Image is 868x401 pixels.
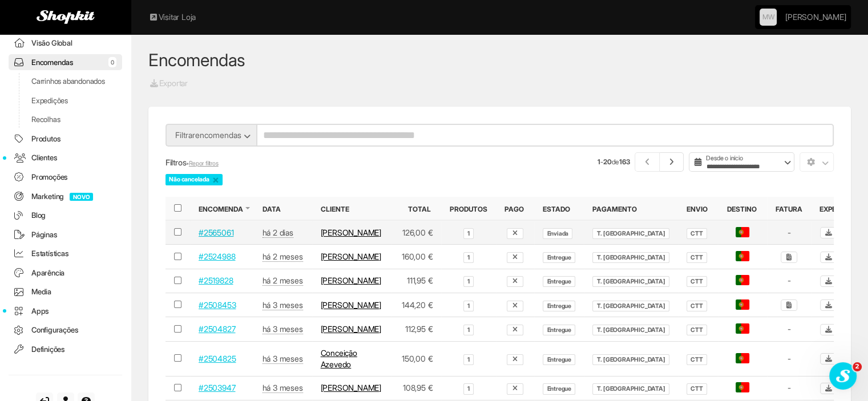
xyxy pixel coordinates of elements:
a: Conceição Azevedo [321,348,357,369]
button: Cliente [321,204,352,214]
span: T. [GEOGRAPHIC_DATA] [592,354,669,365]
th: Expedição [811,197,866,220]
span: T. [GEOGRAPHIC_DATA] [592,301,669,311]
span: NOVO [70,193,93,201]
span: CTT [687,252,707,263]
a: Blog [9,207,122,224]
a: Definições [9,341,122,358]
span: 1 [463,252,474,263]
span: CTT [687,228,707,239]
a: Encomendas [148,50,245,70]
span: Portugal - Continental [736,353,749,363]
button: Destino [726,204,758,214]
a: [PERSON_NAME] [321,252,381,261]
a: Visitar Loja [148,11,196,23]
span: T. [GEOGRAPHIC_DATA] [592,228,669,239]
span: 0 [108,57,116,67]
th: Produtos [441,197,495,220]
small: • [186,160,218,167]
span: Portugal - Continental [736,299,749,310]
span: Entregue [543,252,575,263]
td: 111,95 € [391,269,441,293]
strong: 20 [603,157,612,166]
a: #2508453 [199,300,236,310]
a: × [212,175,219,185]
span: T. [GEOGRAPHIC_DATA] [592,276,669,287]
a: Páginas [9,226,122,243]
a: Estatísticas [9,245,122,262]
span: Enviada [543,228,572,239]
span: 1 [463,354,474,365]
a: Aparência [9,265,122,281]
abbr: 17 jun 2025 às 18:33 [263,324,303,334]
button: Data [263,204,283,214]
a: #2565061 [199,228,233,237]
span: Entregue [543,301,575,311]
button: Pagamento [592,204,639,214]
span: encomendas [195,130,241,140]
span: Portugal - Continental [736,251,749,261]
a: Expedições [9,92,122,109]
span: T. [GEOGRAPHIC_DATA] [592,325,669,335]
a: #2519828 [199,276,233,285]
abbr: 23 jun 2025 às 10:12 [263,300,303,310]
td: 108,95 € [391,376,441,400]
span: 1 [463,383,474,394]
a: Configurações [9,322,122,338]
a: Exportar [148,77,188,90]
button: Envio [687,204,710,214]
abbr: 14 jul 2025 às 14:57 [263,252,303,262]
span: CTT [687,383,707,394]
td: 160,00 € [391,245,441,269]
a: [PERSON_NAME] [321,228,381,237]
a: MW [760,9,777,26]
small: - de [597,157,629,167]
span: CTT [687,354,707,365]
abbr: 5 set 2025 às 10:49 [263,228,293,238]
td: - [767,269,811,293]
a: Repor filtros [189,160,219,167]
span: 1 [463,301,474,311]
td: 112,95 € [391,317,441,341]
h5: Filtros [165,158,491,167]
a: [PERSON_NAME] [785,6,846,29]
span: 1 [463,276,474,287]
a: Encomendas0 [9,54,122,71]
a: #2524988 [199,252,235,261]
a: Visão Global [9,35,122,51]
span: Portugal - Continental [736,382,749,392]
a: MarketingNOVO [9,188,122,205]
span: Portugal - Continental [736,323,749,334]
button: Estado [543,204,572,214]
a: [PERSON_NAME] [321,324,381,334]
a: [PERSON_NAME] [321,276,381,285]
span: Entregue [543,276,575,287]
td: - [767,376,811,400]
button: Filtrarencomendas [165,124,257,147]
button: Pago [504,204,526,214]
td: - [767,317,811,341]
a: #2504827 [199,324,235,334]
span: Entregue [543,325,575,335]
span: T. [GEOGRAPHIC_DATA] [592,383,669,394]
a: [PERSON_NAME] [321,383,381,392]
strong: 163 [619,157,629,166]
span: CTT [687,325,707,335]
td: - [767,220,811,245]
a: Media [9,283,122,300]
a: [PERSON_NAME] [321,300,381,310]
td: 150,00 € [391,341,441,376]
span: 2 [853,362,862,371]
span: T. [GEOGRAPHIC_DATA] [592,252,669,263]
span: Entregue [543,354,575,365]
td: 126,00 € [391,220,441,245]
abbr: 16 jun 2025 às 19:36 [263,383,303,393]
a: Carrinhos abandonados [9,73,122,90]
span: Portugal - Continental [736,227,749,237]
a: Recolhas [9,111,122,128]
td: - [767,341,811,376]
span: Não cancelada [165,174,223,185]
a: #2503947 [199,383,235,392]
strong: 1 [597,157,600,166]
abbr: 7 jul 2025 às 19:33 [263,276,303,286]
